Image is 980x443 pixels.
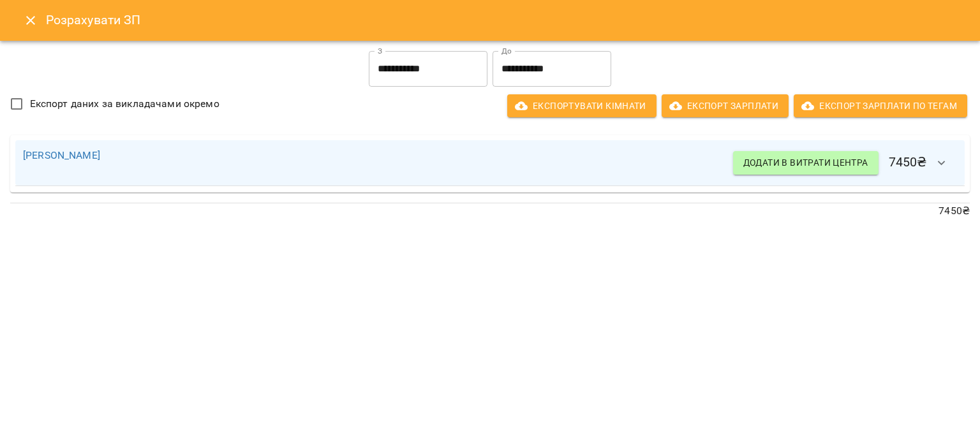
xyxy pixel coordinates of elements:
[507,94,657,117] button: Експортувати кімнати
[804,98,957,113] span: Експорт Зарплати по тегам
[10,203,970,219] p: 7450 ₴
[517,98,646,113] span: Експортувати кімнати
[733,151,879,174] button: Додати в витрати центра
[733,148,957,178] h6: 7450 ₴
[662,94,789,117] button: Експорт Зарплати
[23,149,100,161] a: [PERSON_NAME]
[46,10,965,30] h6: Розрахувати ЗП
[672,98,778,113] span: Експорт Зарплати
[15,5,46,36] button: Close
[743,155,868,170] span: Додати в витрати центра
[794,94,967,117] button: Експорт Зарплати по тегам
[30,96,219,112] span: Експорт даних за викладачами окремо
